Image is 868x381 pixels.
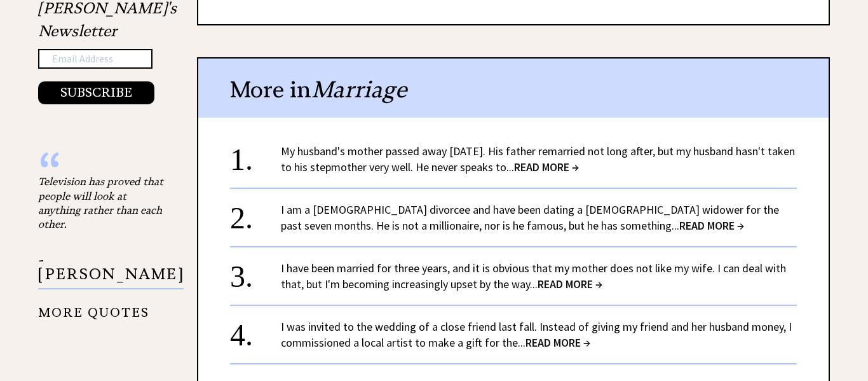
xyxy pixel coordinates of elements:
[38,253,184,289] p: - [PERSON_NAME]
[514,160,579,174] span: READ MORE →
[538,277,602,291] span: READ MORE →
[230,260,281,284] div: 3.
[38,174,165,232] div: Television has proved that people will look at anything rather than each other.
[281,319,792,350] a: I was invited to the wedding of a close friend last fall. Instead of giving my friend and her hus...
[281,144,795,174] a: My husband's mother passed away [DATE]. His father remarried not long after, but my husband hasn'...
[679,218,744,233] span: READ MORE →
[38,49,153,69] input: Email Address
[230,202,281,225] div: 2.
[38,295,149,320] a: MORE QUOTES
[281,202,779,233] a: I am a [DEMOGRAPHIC_DATA] divorcee and have been dating a [DEMOGRAPHIC_DATA] widower for the past...
[38,81,154,104] button: SUBSCRIBE
[230,143,281,167] div: 1.
[230,319,281,342] div: 4.
[526,335,590,350] span: READ MORE →
[198,59,829,118] div: More in
[38,162,165,174] div: “
[281,261,786,291] a: I have been married for three years, and it is obvious that my mother does not like my wife. I ca...
[311,75,407,104] span: Marriage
